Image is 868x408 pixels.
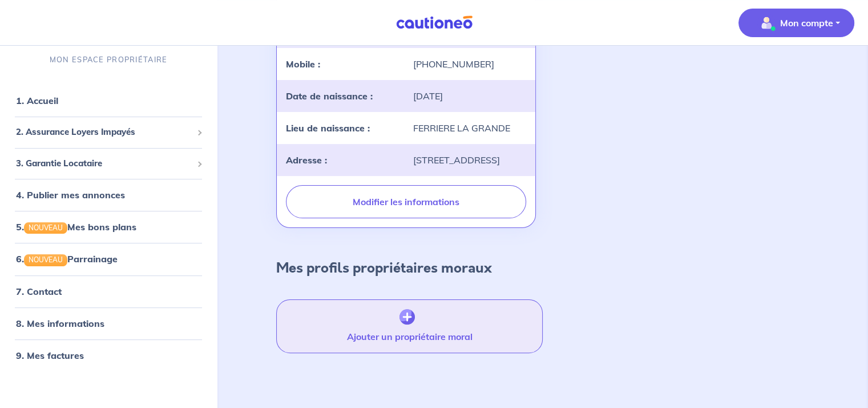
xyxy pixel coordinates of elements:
[286,90,373,102] strong: Date de naissance :
[16,157,192,170] span: 3. Garantie Locataire
[5,344,212,367] div: 9. Mes factures
[16,286,62,297] a: 7. Contact
[5,121,212,143] div: 2. Assurance Loyers Impayés
[5,153,212,175] div: 3. Garantie Locataire
[276,299,542,353] button: Ajouter un propriétaire moral
[16,189,125,201] a: 4. Publier mes annonces
[286,154,327,166] strong: Adresse :
[5,247,212,270] div: 6.NOUVEAUParrainage
[406,153,532,167] div: [STREET_ADDRESS]
[406,57,532,71] div: [PHONE_NUMBER]
[391,15,477,30] img: Cautioneo
[780,16,833,30] p: Mon compte
[406,121,532,135] div: FERRIERE LA GRANDE
[286,58,320,70] strong: Mobile :
[399,309,415,325] img: createProprietor
[286,185,526,218] button: Modifier les informations
[5,215,212,238] div: 5.NOUVEAUMes bons plans
[16,318,104,329] a: 8. Mes informations
[757,14,776,32] img: illu_account_valid_menu.svg
[5,280,212,303] div: 7. Contact
[5,312,212,335] div: 8. Mes informations
[286,122,370,134] strong: Lieu de naissance :
[16,253,118,265] a: 6.NOUVEAUParrainage
[16,95,58,106] a: 1. Accueil
[16,126,192,139] span: 2. Assurance Loyers Impayés
[738,9,854,37] button: illu_account_valid_menu.svgMon compte
[5,89,212,112] div: 1. Accueil
[16,221,136,233] a: 5.NOUVEAUMes bons plans
[276,260,492,277] h4: Mes profils propriétaires moraux
[50,54,167,65] p: MON ESPACE PROPRIÉTAIRE
[16,350,84,361] a: 9. Mes factures
[406,89,532,103] div: [DATE]
[5,183,212,206] div: 4. Publier mes annonces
